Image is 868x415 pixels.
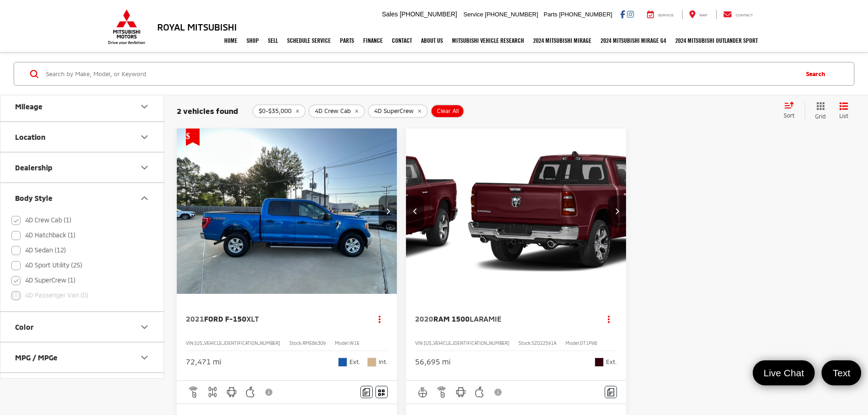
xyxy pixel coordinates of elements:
[186,340,195,346] span: VIN:
[289,340,303,346] span: Stock:
[374,108,414,115] span: 4D SuperCrew
[532,340,556,346] span: SZ022591A
[315,108,351,115] span: 4D Crew Cab
[491,383,506,402] button: View Disclaimer
[658,13,674,17] span: Service
[608,315,610,323] span: dropdown dots
[11,273,75,288] label: 4D SuperCrew (1)
[463,11,483,18] span: Service
[606,358,617,366] span: Ext.
[815,113,826,120] span: Grid
[779,102,805,120] button: Select sort value
[822,360,861,385] a: Text
[716,10,760,19] a: Contact
[11,258,82,273] label: 4D Sport Utility (25)
[699,13,707,17] span: Map
[0,122,164,152] button: LocationLocation
[415,314,592,324] a: 2020RAM 1500Laramie
[242,29,263,52] a: Shop
[303,340,326,346] span: RME86309
[608,195,626,227] button: Next image
[139,132,150,143] div: Location
[360,386,373,398] button: Comments
[335,340,349,346] span: Model:
[349,340,360,346] span: W1E
[735,13,753,17] span: Contact
[15,102,42,111] div: Mileage
[463,128,684,294] a: 2020 RAM 1500 Laramie2020 RAM 1500 Laramie2020 RAM 1500 Laramie2020 RAM 1500 Laramie
[406,195,424,227] button: Previous image
[682,10,714,19] a: Map
[338,358,347,367] span: Velocity Blue Metallic
[263,29,282,52] a: Sell
[559,11,612,18] span: [PHONE_NUMBER]
[417,386,428,398] img: Heated Steering Wheel
[601,311,617,327] button: Actions
[15,133,46,141] div: Location
[797,62,838,85] button: Search
[387,29,416,52] a: Contact
[252,104,306,118] button: remove 0-35000
[627,10,634,18] a: Instagram: Click to visit our Instagram page
[433,314,470,323] span: RAM 1500
[580,340,597,346] span: DT1P98
[15,163,52,172] div: Dealership
[0,343,164,372] button: MPG / MPGeMPG / MPGe
[463,128,684,294] div: 2020 RAM 1500 Laramie 1
[186,357,221,367] div: 72,471 mi
[359,29,387,52] a: Finance
[15,194,52,202] div: Body Style
[595,358,604,367] span: Delmonico Red Pearlcoat
[379,195,397,227] button: Next image
[529,29,596,52] a: 2024 Mitsubishi Mirage
[139,352,150,363] div: MPG / MPGe
[463,128,684,295] img: 2020 RAM 1500 Laramie
[0,373,164,403] button: Cylinder
[245,386,256,398] img: Apple CarPlay
[544,11,557,18] span: Parts
[470,314,501,323] span: Laramie
[759,367,809,379] span: Live Chat
[186,314,363,324] a: 2021Ford F-150XLT
[519,340,532,346] span: Stock:
[11,288,88,303] label: 4D Passenger Van (0)
[415,357,451,367] div: 56,695 mi
[335,29,359,52] a: Parts: Opens in a new tab
[375,386,388,398] button: Window Sticker
[247,314,259,323] span: XLT
[671,29,762,52] a: 2024 Mitsubishi Outlander SPORT
[596,29,671,52] a: 2024 Mitsubishi Mirage G4
[45,63,797,85] form: Search by Make, Model, or Keyword
[0,153,164,182] button: DealershipDealership
[177,106,238,115] span: 2 vehicles found
[828,367,855,379] span: Text
[195,340,280,346] span: [US_VEHICLE_IDENTIFICATION_NUMBER]
[15,323,34,331] div: Color
[379,315,380,323] span: dropdown dots
[176,128,398,294] div: 2021 Ford F-150 XLT 0
[349,358,360,366] span: Ext.
[437,108,459,115] span: Clear All
[372,311,388,327] button: Actions
[379,358,388,366] span: Int.
[11,213,71,228] label: 4D Crew Cab (1)
[226,386,237,398] img: Android Auto
[139,193,150,204] div: Body Style
[620,10,625,18] a: Facebook: Click to visit our Facebook page
[308,104,365,118] button: remove 4D%20Crew%20Cab
[282,29,335,52] a: Schedule Service: Opens in a new tab
[186,314,204,323] span: 2021
[220,29,242,52] a: Home
[455,386,467,398] img: Android Auto
[262,383,277,402] button: View Disclaimer
[0,92,164,121] button: MileageMileage
[378,389,385,396] i: Window Sticker
[415,314,433,323] span: 2020
[565,340,580,346] span: Model:
[363,388,370,396] img: Comments
[431,104,464,118] button: Clear All
[805,102,832,120] button: Grid View
[474,386,485,398] img: Apple CarPlay
[207,386,218,398] img: 4WD/AWD
[157,22,237,32] h3: Royal Mitsubishi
